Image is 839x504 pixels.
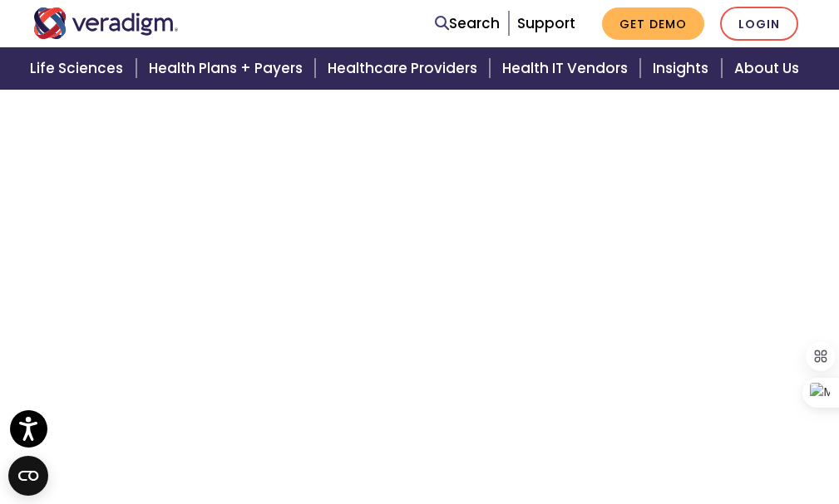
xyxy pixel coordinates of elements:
a: Insights [643,47,723,90]
a: Life Sciences [20,47,138,90]
a: Health Plans + Payers [139,47,318,90]
a: Search [435,12,500,35]
a: About Us [724,47,819,90]
button: Open CMP widget [8,456,48,496]
a: Healthcare Providers [318,47,492,90]
iframe: Drift Chat Widget [520,384,819,484]
a: Get Demo [602,7,704,40]
a: Health IT Vendors [492,47,643,90]
a: Login [720,7,798,41]
a: Support [517,13,575,33]
img: Veradigm logo [33,7,179,39]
